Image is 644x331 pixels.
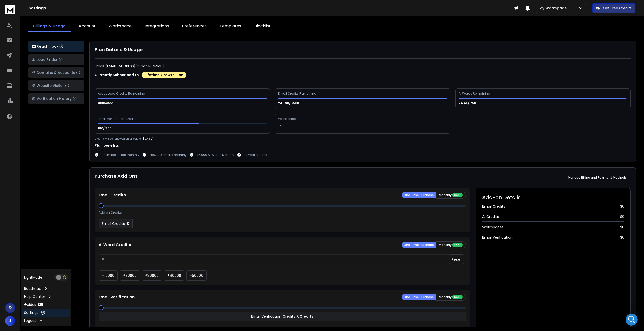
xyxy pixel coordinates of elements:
button: Gif picker [16,164,20,169]
button: One Time Purchase [402,294,436,300]
a: Account [74,21,101,32]
button: Verification History [28,93,84,104]
iframe: Intercom live chat [626,314,638,326]
p: Logout [24,318,36,323]
button: Domains & Accounts [28,67,84,78]
div: I have a question about buying an email account. [18,29,97,45]
button: Manage Billing and Payment Methods [564,173,631,183]
button: One Time Purchase [402,242,436,248]
h1: Box [24,5,32,9]
p: AI Word Credits [99,242,131,248]
h1: Purchase Add Ons [95,173,138,183]
button: J [5,316,15,326]
button: ReachInbox [28,41,84,52]
button: Upload attachment [24,164,28,169]
b: [EMAIL_ADDRESS][DOMAIN_NAME] [8,62,48,71]
a: Roadmap [22,285,70,293]
a: Blocklist [249,21,276,32]
p: 74.4K/ 75K [459,101,477,105]
button: Emoji picker [8,164,12,169]
p: Unlimited [98,101,114,105]
div: I have a question about buying an email account. [22,32,93,42]
p: Help Center [24,294,45,299]
p: Roadmap [24,286,41,291]
span: $ 0 [620,235,624,240]
p: Email Credits [99,192,126,198]
div: 20% off [452,193,463,197]
div: Email Credits Remaining [278,92,317,96]
p: [DATE] [143,137,153,141]
span: $ 0 [620,214,624,219]
button: go back [3,2,13,12]
div: Active Lead Credits Remaining [98,92,146,96]
p: 0 Credits [297,314,313,319]
p: 180/ 300 [98,126,112,130]
div: You’ll get replies here and in your email: ✉️ [8,52,78,71]
p: Guides [24,302,36,307]
button: Get Free Credits [592,3,635,13]
button: +30000 [142,270,162,281]
p: Settings [24,310,38,315]
a: Guides [22,301,70,309]
span: $ 0 [620,225,624,230]
button: +20000 [120,270,140,281]
p: Email Verification Credits [251,314,295,319]
span: Workspaces [482,225,504,230]
a: Integrations [140,21,174,32]
h2: Add-on Details [482,194,624,201]
button: Home [79,2,88,12]
div: AI Words Remaining [459,92,491,96]
p: Credits will be renewed on or before : [95,137,142,141]
button: Monthly 20% off [436,192,466,199]
p: My Workspace [539,6,569,11]
button: Reset [449,254,464,264]
span: Email Verification [482,235,513,240]
span: Email Credits [482,204,505,209]
button: +50000 [186,270,207,281]
button: Lead Finder [28,54,84,65]
p: Manage Billing and Payment Methods [568,176,627,180]
img: logo [5,5,15,14]
a: Billings & Usage [28,21,71,32]
button: Website Visitor [28,80,84,91]
p: 75,000 AI Words Monthly [197,153,234,157]
div: 20% off [452,243,463,247]
textarea: Message… [4,154,96,162]
button: +10000 [99,270,118,281]
div: Joseph says… [4,29,97,49]
span: $ 0 [620,204,624,209]
p: Light Mode [24,275,42,280]
p: [EMAIL_ADDRESS][DOMAIN_NAME] [106,64,164,69]
b: [DATE] [12,79,26,83]
p: Add on Credits [99,211,122,215]
a: Templates [215,21,246,32]
div: 20% off [452,295,463,299]
button: +40000 [164,270,184,281]
a: Preferences [177,21,212,32]
p: Email Credits [102,221,125,226]
a: Settings [22,309,70,317]
button: Monthly 20% off [436,241,466,248]
p: 0 [127,221,129,226]
p: 10 [278,123,282,127]
div: Workspaces [278,117,298,121]
div: Close [88,2,97,11]
h1: Plan benefits [95,143,631,148]
p: Currently Subscribed to [95,72,139,77]
img: logo [32,45,36,48]
button: Send a message… [86,162,94,171]
div: Box says… [4,49,97,98]
div: The team will be back 🕒 [8,74,78,84]
div: Email Verification Credits [98,117,137,121]
p: 250,000 emails monthly [149,153,187,157]
button: One Time Purchase [402,192,436,198]
p: 249.9K/ 250K [278,101,300,105]
a: Help Center [22,293,70,301]
div: You’ll get replies here and in your email:✉️[EMAIL_ADDRESS][DOMAIN_NAME]The team will be back🕒[DA... [4,49,83,87]
p: Get Free Credits [603,6,632,11]
a: Workspace [104,21,137,32]
img: Profile image for Box [14,3,22,11]
h1: Settings [29,5,514,11]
